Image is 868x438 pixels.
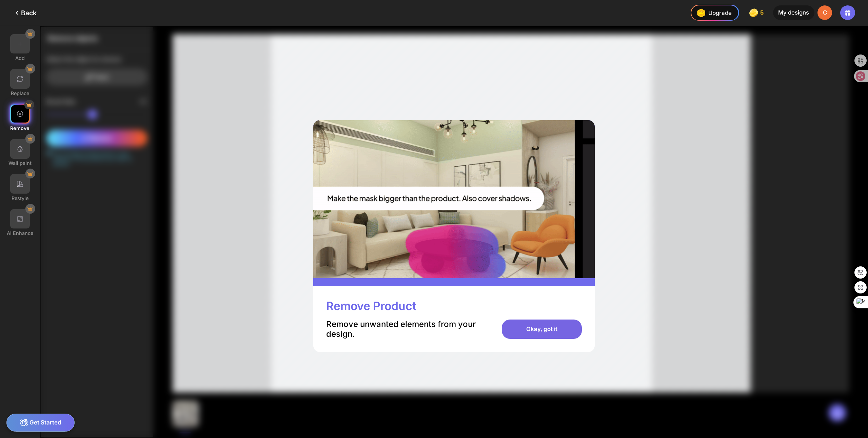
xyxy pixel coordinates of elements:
div: My designs [773,5,814,20]
div: Get Started [6,414,75,432]
div: Remove Product [326,299,416,313]
div: Remove unwanted elements from your design. [326,319,489,339]
div: Replace [11,90,29,96]
div: Upgrade [694,6,732,19]
div: Add [15,55,25,61]
div: Back [13,9,37,17]
img: Editor-gif-fullscreen-remove.gif [313,120,595,278]
div: Restyle [12,195,28,201]
div: Wall paint [8,160,32,166]
div: Remove [10,125,29,131]
div: AI Enhance [7,230,33,236]
div: C [817,5,832,20]
div: Okay, got it [502,320,581,339]
span: 5 [760,9,765,16]
img: upgrade-nav-btn-icon.gif [694,6,707,19]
